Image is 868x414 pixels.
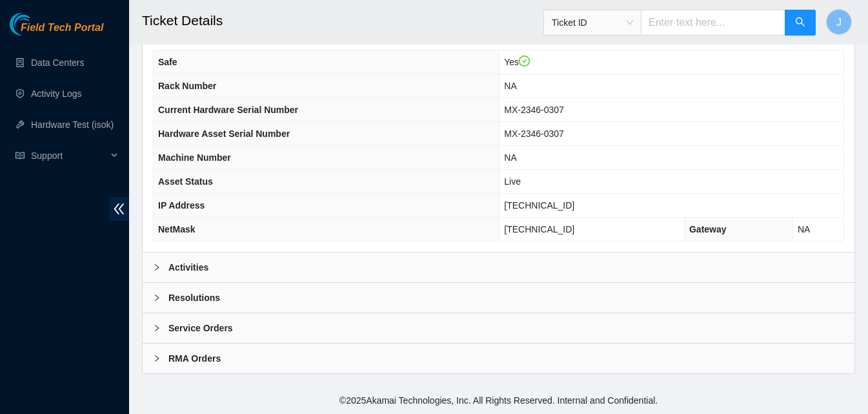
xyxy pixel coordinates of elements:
[15,151,25,160] span: read
[143,253,854,282] div: Activities
[31,143,107,169] span: Support
[798,224,810,234] span: NA
[158,129,290,139] span: Hardware Asset Serial Number
[504,176,521,187] span: Live
[504,224,574,234] span: [TECHNICAL_ID]
[143,313,854,343] div: Service Orders
[158,152,231,163] span: Machine Number
[153,264,161,271] span: right
[795,17,805,29] span: search
[31,119,114,130] a: Hardware Test (isok)
[168,321,233,335] b: Service Orders
[504,105,564,115] span: MX-2346-0307
[158,57,177,67] span: Safe
[826,9,852,35] button: J
[143,344,854,373] div: RMA Orders
[129,387,868,414] footer: © 2025 Akamai Technologies, Inc. All Rights Reserved. Internal and Confidential.
[552,13,633,32] span: Ticket ID
[31,88,82,99] a: Activity Logs
[10,23,103,40] a: Akamai TechnologiesField Tech Portal
[158,200,205,211] span: IP Address
[504,200,574,211] span: [TECHNICAL_ID]
[168,291,220,305] b: Resolutions
[109,197,129,221] span: double-left
[168,260,208,274] b: Activities
[31,57,84,68] a: Data Centers
[836,14,842,30] span: J
[504,129,564,139] span: MX-2346-0307
[158,81,216,91] span: Rack Number
[504,81,516,91] span: NA
[21,22,103,34] span: Field Tech Portal
[689,224,727,234] span: Gateway
[641,10,785,36] input: Enter text here...
[158,176,213,187] span: Asset Status
[143,283,854,313] div: Resolutions
[504,152,516,163] span: NA
[153,355,161,362] span: right
[153,294,161,302] span: right
[504,57,530,67] span: Yes
[519,56,530,67] span: check-circle
[785,10,816,36] button: search
[158,105,298,115] span: Current Hardware Serial Number
[168,351,221,366] b: RMA Orders
[10,13,65,36] img: Akamai Technologies
[153,324,161,332] span: right
[158,224,196,234] span: NetMask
